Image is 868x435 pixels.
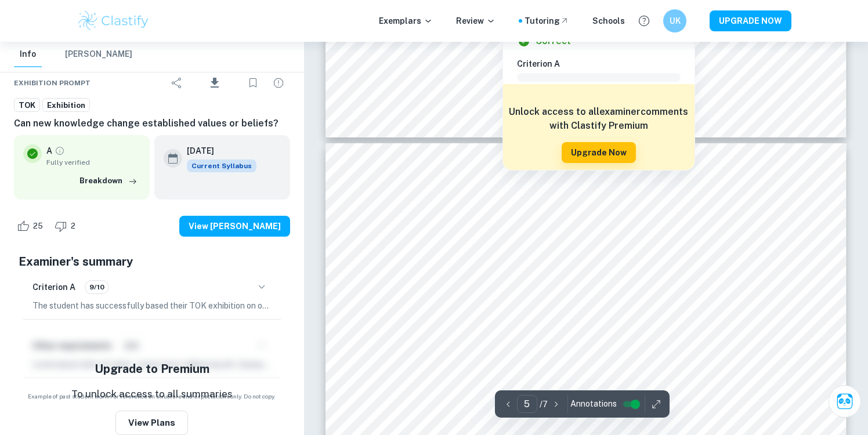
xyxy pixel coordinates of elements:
[64,220,82,232] span: 2
[570,398,617,410] span: Annotations
[46,157,140,168] span: Fully verified
[187,159,256,172] div: This exemplar is based on the current syllabus. Feel free to refer to it for inspiration/ideas wh...
[179,216,290,237] button: View [PERSON_NAME]
[829,385,861,418] button: Ask Clai
[85,282,108,292] span: 9/10
[71,387,233,402] p: To unlock access to all summaries
[32,299,272,312] p: The student has successfully based their TOK exhibition on one of the 35 prompts released by the ...
[43,100,89,111] span: Exhibition
[32,281,75,293] h6: Criterion A
[65,42,132,67] button: [PERSON_NAME]
[115,411,188,435] button: View Plans
[562,142,636,163] button: Upgrade Now
[668,14,682,27] h6: UK
[14,78,91,88] span: Exhibition Prompt
[55,146,65,156] a: Grade fully verified
[95,360,209,378] h5: Upgrade to Premium
[14,98,40,113] a: TOK
[267,71,290,95] div: Report issue
[540,398,548,411] p: / 7
[592,14,625,27] a: Schools
[241,71,265,95] div: Bookmark
[634,11,654,31] button: Help and Feedback
[525,14,569,27] a: Tutoring
[52,217,82,235] div: Dislike
[191,68,239,98] div: Download
[27,220,49,232] span: 25
[42,98,90,113] a: Exhibition
[77,9,150,32] img: Clastify logo
[456,14,496,27] p: Review
[14,117,290,130] h6: Can new knowledge change established values or beliefs?
[14,42,42,67] button: Info
[15,100,39,111] span: TOK
[663,9,686,32] button: UK
[710,10,791,31] button: UPGRADE NOW
[187,144,247,157] h6: [DATE]
[517,57,690,70] h6: Criterion A
[509,105,689,133] h6: Unlock access to all examiner comments with Clastify Premium
[77,172,140,190] button: Breakdown
[14,392,290,401] span: Example of past student work. For reference on structure and expectations only. Do not copy.
[379,14,433,27] p: Exemplars
[187,159,256,172] span: Current Syllabus
[165,71,189,95] div: Share
[14,217,49,235] div: Like
[19,253,285,270] h5: Examiner's summary
[46,144,52,157] p: A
